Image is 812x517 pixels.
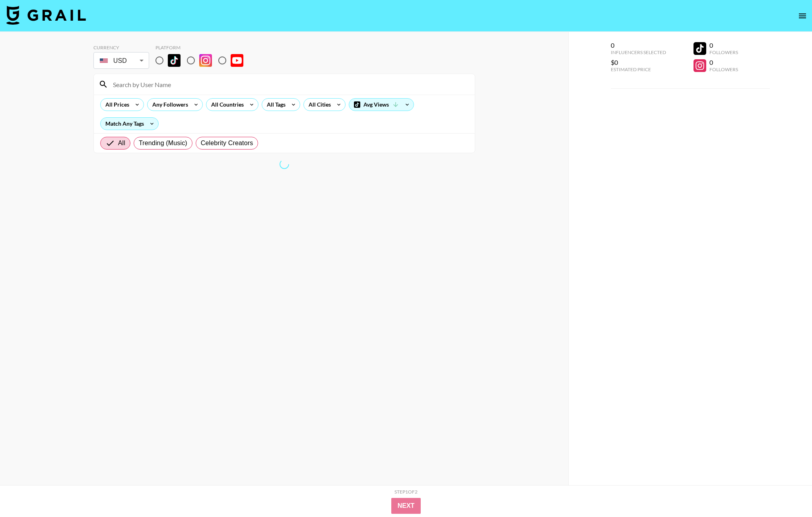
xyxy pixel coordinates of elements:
iframe: Drift Widget Chat Controller [772,477,802,507]
img: Instagram [199,54,212,67]
div: $0 [611,58,666,66]
div: USD [95,54,148,68]
img: TikTok [168,54,181,67]
div: 0 [709,41,738,49]
div: Currency [93,45,149,51]
img: YouTube [231,54,243,67]
div: Followers [709,66,738,72]
div: Platform [155,45,250,51]
div: All Cities [304,99,332,111]
div: Influencers Selected [611,49,666,55]
span: Trending (Music) [139,138,187,148]
span: Refreshing bookers, clients, countries, tags, cities, talent, talent... [280,159,289,169]
div: All Prices [101,99,131,111]
span: All [118,138,125,148]
div: Any Followers [148,99,190,111]
div: All Countries [206,99,245,111]
div: 0 [611,41,666,49]
img: Grail Talent [6,6,86,25]
div: Step 1 of 2 [394,489,418,495]
div: All Tags [262,99,287,111]
button: open drawer [795,8,810,24]
div: 0 [709,58,738,66]
div: Followers [709,49,738,55]
span: Celebrity Creators [201,138,253,148]
div: Match Any Tags [101,118,158,130]
div: Avg Views [349,99,414,111]
input: Search by User Name [108,78,470,91]
div: Estimated Price [611,66,666,72]
button: Next [391,498,421,514]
